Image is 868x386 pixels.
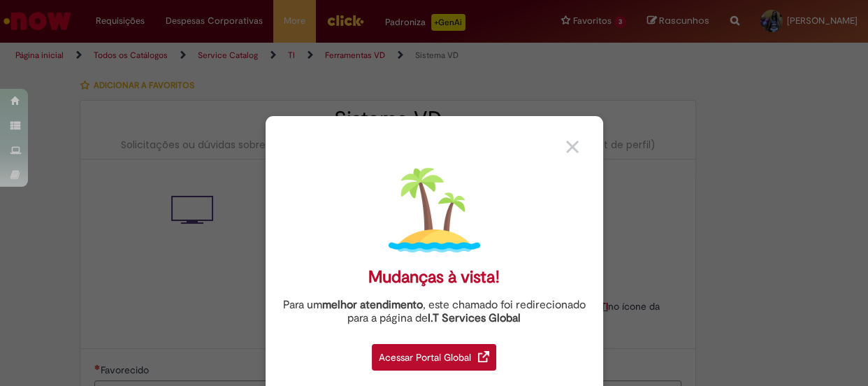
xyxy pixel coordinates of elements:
[566,141,579,153] img: close_button_grey.png
[389,164,480,256] img: island.png
[428,303,521,325] a: I.T Services Global
[276,299,593,325] div: Para um , este chamado foi redirecionado para a página de
[368,267,500,287] div: Mudanças à vista!
[372,336,496,371] a: Acessar Portal Global
[478,351,489,362] img: redirect_link.png
[322,298,423,312] strong: melhor atendimento
[372,344,496,371] div: Acessar Portal Global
